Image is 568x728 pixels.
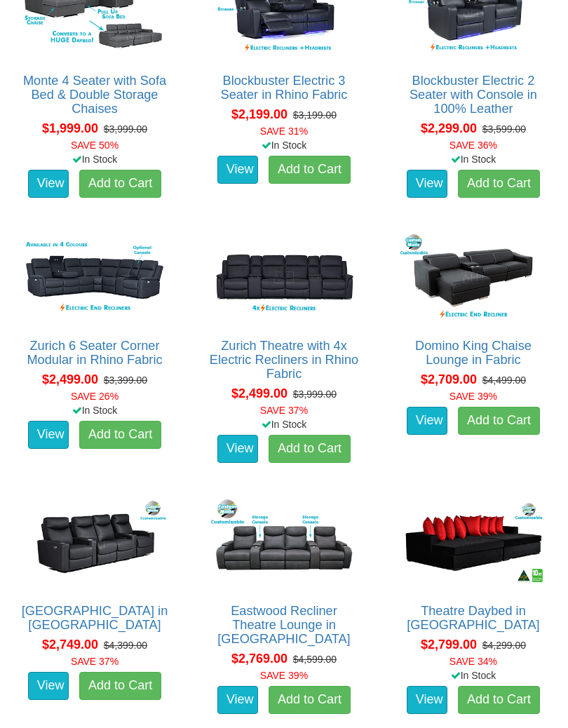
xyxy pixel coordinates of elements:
del: $3,599.00 [482,123,526,135]
span: $2,769.00 [231,652,288,666]
a: View [28,672,69,700]
span: $2,799.00 [421,638,477,652]
font: SAVE 26% [71,391,119,402]
a: Eastwood Recliner Theatre Lounge in [GEOGRAPHIC_DATA] [217,604,350,646]
a: [GEOGRAPHIC_DATA] in [GEOGRAPHIC_DATA] [22,604,168,632]
div: In Stock [197,417,371,431]
a: Add to Cart [458,170,540,198]
span: $2,499.00 [42,372,98,386]
del: $4,299.00 [482,640,526,651]
div: In Stock [8,403,182,417]
a: View [28,170,69,198]
del: $3,999.00 [104,123,147,135]
a: View [407,407,447,435]
del: $3,999.00 [293,389,337,400]
span: $2,199.00 [231,107,288,121]
a: Add to Cart [79,170,161,198]
font: SAVE 39% [449,391,497,402]
a: View [407,686,447,714]
a: Theatre Daybed in [GEOGRAPHIC_DATA] [407,604,539,632]
a: Add to Cart [269,686,351,714]
a: Blockbuster Electric 2 Seater with Console in 100% Leather [410,74,537,116]
img: Zurich Theatre with 4x Electric Recliners in Rhino Fabric [208,231,360,325]
font: SAVE 36% [449,140,497,151]
a: View [217,686,258,714]
span: $2,749.00 [42,638,98,652]
img: Domino King Chaise Lounge in Fabric [397,231,550,325]
del: $4,599.00 [293,654,337,665]
a: Add to Cart [269,435,351,463]
font: SAVE 39% [260,670,308,681]
a: View [217,156,258,184]
a: Add to Cart [79,421,161,449]
div: In Stock [197,138,371,152]
img: Eastwood Recliner Theatre Lounge in Fabric [208,496,360,591]
a: Zurich 6 Seater Corner Modular in Rhino Fabric [27,339,162,367]
a: Blockbuster Electric 3 Seater in Rhino Fabric [221,74,348,102]
img: Zurich 6 Seater Corner Modular in Rhino Fabric [18,231,171,325]
font: SAVE 37% [71,656,119,667]
a: View [28,421,69,449]
img: Theatre Daybed in Fabric [397,496,550,591]
a: Domino King Chaise Lounge in Fabric [415,339,532,367]
a: Add to Cart [79,672,161,700]
span: $2,709.00 [421,372,477,386]
span: $1,999.00 [42,121,98,135]
font: SAVE 31% [260,126,308,137]
del: $4,499.00 [482,375,526,386]
del: $4,399.00 [104,640,147,651]
a: View [217,435,258,463]
font: SAVE 37% [260,405,308,416]
span: $2,299.00 [421,121,477,135]
span: $2,499.00 [231,386,288,400]
div: In Stock [386,668,560,682]
img: Bond Theatre Lounge in Fabric [18,496,171,591]
a: Monte 4 Seater with Sofa Bed & Double Storage Chaises [23,74,166,116]
a: Add to Cart [458,686,540,714]
a: Add to Cart [269,156,351,184]
font: SAVE 50% [71,140,119,151]
del: $3,199.00 [293,109,337,121]
div: In Stock [386,152,560,166]
a: Add to Cart [458,407,540,435]
a: Zurich Theatre with 4x Electric Recliners in Rhino Fabric [210,339,358,381]
div: In Stock [8,152,182,166]
font: SAVE 34% [449,656,497,667]
del: $3,399.00 [104,375,147,386]
a: View [407,170,447,198]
